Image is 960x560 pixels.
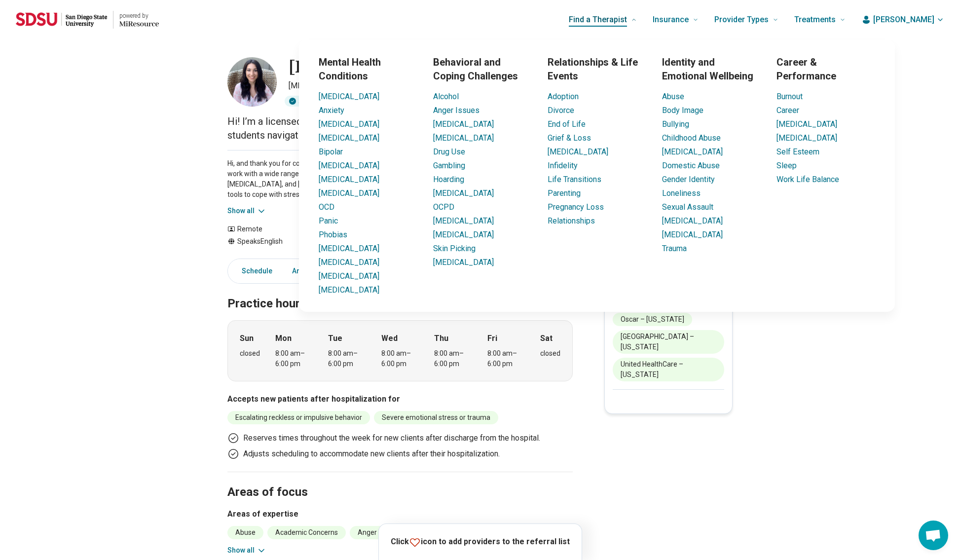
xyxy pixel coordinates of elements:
a: [MEDICAL_DATA] [662,230,723,239]
a: OCPD [433,202,454,212]
a: [MEDICAL_DATA] [319,285,379,295]
a: Childhood Abuse [662,133,721,143]
a: [MEDICAL_DATA] [319,92,379,101]
a: [MEDICAL_DATA] [319,175,379,184]
h2: Areas of focus [227,460,573,501]
a: Abuse [662,92,684,101]
strong: Wed [381,333,398,344]
strong: Fri [487,333,497,344]
a: Self Esteem [776,147,819,156]
li: Anger Issues [350,526,406,539]
h3: Career & Performance [776,55,875,83]
h3: Accepts new patients after hospitalization for [227,393,573,405]
div: Remote [227,224,339,234]
a: Career [776,106,799,115]
span: [PERSON_NAME] [873,14,934,26]
a: Infidelity [548,161,578,170]
button: Show all [227,545,266,556]
a: Bipolar [319,147,343,156]
a: Panic [319,216,338,225]
li: Academic Concerns [267,526,346,539]
a: Sexual Assault [662,202,713,212]
h3: Behavioral and Coping Challenges [433,55,532,83]
p: Hi! I’m a licensed [MEDICAL_DATA] specializing in helping college and graduate students navigate ... [227,114,573,142]
a: Burnout [776,92,803,101]
span: Find a Therapist [569,13,627,27]
a: Anxiety [319,106,344,115]
a: Gambling [433,161,465,170]
a: Hoarding [433,175,464,184]
a: Skin Picking [433,244,476,253]
button: [PERSON_NAME] [861,14,944,26]
a: Divorce [548,106,574,115]
strong: Thu [434,333,448,344]
span: Insurance [653,13,689,27]
a: Work Life Balance [776,175,839,184]
a: Relationships [548,216,595,225]
h2: Practice hours (PDT) [227,272,573,312]
strong: Mon [275,333,292,344]
div: closed [240,348,260,359]
a: Life Transitions [548,175,601,184]
strong: Sun [240,333,254,344]
a: End of Life [548,119,586,129]
a: [MEDICAL_DATA] [433,216,494,225]
a: [MEDICAL_DATA] [319,258,379,267]
a: [MEDICAL_DATA] [662,147,723,156]
a: Pregnancy Loss [548,202,604,212]
li: United HealthCare – [US_STATE] [613,358,724,381]
span: Provider Types [714,13,769,27]
h3: Relationships & Life Events [548,55,646,83]
a: [MEDICAL_DATA] [319,133,379,143]
a: Loneliness [662,188,701,198]
div: 8:00 am – 6:00 pm [328,348,366,369]
div: 8:00 am – 6:00 pm [487,348,525,369]
div: 8:00 am – 6:00 pm [434,348,472,369]
a: Drug Use [433,147,465,156]
li: [GEOGRAPHIC_DATA] – [US_STATE] [613,330,724,354]
strong: Sat [540,333,553,344]
a: Phobias [319,230,347,239]
a: Parenting [548,188,581,198]
p: Click icon to add providers to the referral list [391,536,570,548]
a: Schedule [230,261,278,281]
div: 8:00 am – 6:00 pm [275,348,313,369]
a: Domestic Abuse [662,161,720,170]
div: Speaks English [227,236,339,247]
a: [MEDICAL_DATA] [433,119,494,129]
a: Sleep [776,161,797,170]
a: OCD [319,202,334,212]
a: [MEDICAL_DATA] [776,133,837,143]
p: Adjusts scheduling to accommodate new clients after their hospitalization. [243,448,500,460]
a: [MEDICAL_DATA] [776,119,837,129]
li: Oscar – [US_STATE] [613,313,692,326]
span: Treatments [794,13,836,27]
p: Reserves times throughout the week for new clients after discharge from the hospital. [243,432,540,444]
a: [MEDICAL_DATA] [433,133,494,143]
div: When does the program meet? [227,320,573,381]
a: [MEDICAL_DATA] [433,188,494,198]
div: closed [540,348,560,359]
li: Escalating reckless or impulsive behavior [227,411,370,424]
a: Body Image [662,106,703,115]
a: [MEDICAL_DATA] [319,244,379,253]
div: 8:00 am – 6:00 pm [381,348,419,369]
li: Abuse [227,526,263,539]
div: Find a Therapist [240,39,954,312]
a: [MEDICAL_DATA] [433,258,494,267]
a: [MEDICAL_DATA] [319,161,379,170]
h3: Identity and Emotional Wellbeing [662,55,761,83]
a: [MEDICAL_DATA] [433,230,494,239]
button: Show all [227,206,266,216]
div: Open chat [919,521,948,550]
a: Gender Identity [662,175,715,184]
a: [MEDICAL_DATA] [548,147,608,156]
h3: Areas of expertise [227,508,573,520]
a: Anger Issues [433,106,480,115]
a: Grief & Loss [548,133,591,143]
p: powered by [119,12,159,20]
a: [MEDICAL_DATA] [662,216,723,225]
a: Alcohol [433,92,459,101]
a: [MEDICAL_DATA] [319,271,379,281]
a: Adoption [548,92,579,101]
